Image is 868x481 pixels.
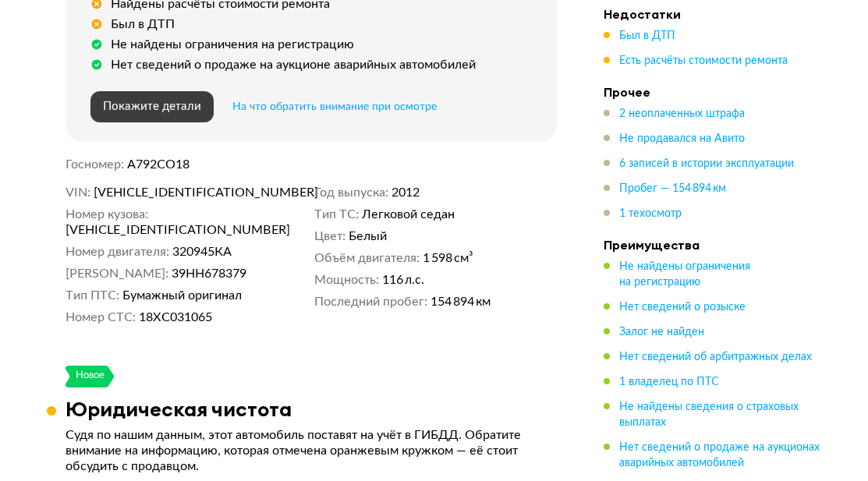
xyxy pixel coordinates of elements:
[66,185,90,200] dt: VIN
[111,37,354,52] div: Не найдены ограничения на регистрацию
[314,207,359,222] dt: Тип ТС
[391,185,420,200] span: 2012
[619,158,794,169] span: 6 записей в истории эксплуатации
[619,401,799,428] span: Не найдены сведения о страховых выплатах
[619,377,719,387] span: 1 владелец по ПТС
[314,294,427,309] dt: Последний пробег
[604,237,822,253] h4: Преимущества
[66,288,119,303] dt: Тип ПТС
[66,309,136,325] dt: Номер СТС
[172,266,246,281] span: 39НН678379
[619,133,745,144] span: Не продавался на Авито
[604,6,822,22] h4: Недостатки
[111,16,175,32] div: Был в ДТП
[66,427,557,474] p: Судя по нашим данным, этот автомобиль поставят на учёт в ГИБДД. Обратите внимание на информацию, ...
[66,397,292,421] h3: Юридическая чистота
[66,244,169,260] dt: Номер двигателя
[94,185,273,200] span: [VEHICLE_IDENTIFICATION_NUMBER]
[232,101,437,112] span: На что обратить внимание при осмотре
[619,327,704,338] span: Залог не найден
[430,294,491,309] span: 154 894 км
[103,101,201,112] span: Покажите детали
[66,222,245,238] span: [VEHICLE_IDENTIFICATION_NUMBER]
[619,352,812,363] span: Нет сведений об арбитражных делах
[604,84,822,100] h4: Прочее
[619,108,745,119] span: 2 неоплаченных штрафа
[423,250,473,266] span: 1 598 см³
[619,183,726,194] span: Пробег — 154 894 км
[382,272,424,288] span: 116 л.с.
[66,157,124,172] dt: Госномер
[314,185,388,200] dt: Год выпуска
[314,250,420,266] dt: Объём двигателя
[349,228,387,244] span: Белый
[362,207,455,222] span: Легковой седан
[314,272,379,288] dt: Мощность
[75,366,105,387] div: Новое
[122,288,242,303] span: Бумажный оригинал
[619,302,746,313] span: Нет сведений о розыске
[314,228,345,244] dt: Цвет
[90,91,214,122] button: Покажите детали
[619,208,682,219] span: 1 техосмотр
[127,158,190,171] span: А792СО18
[619,261,750,288] span: Не найдены ограничения на регистрацию
[139,309,212,325] span: 18ХС031065
[66,266,168,281] dt: [PERSON_NAME]
[619,30,675,41] span: Был в ДТП
[619,55,788,66] span: Есть расчёты стоимости ремонта
[66,207,148,222] dt: Номер кузова
[172,244,232,260] span: 320945КА
[619,442,820,469] span: Нет сведений о продаже на аукционах аварийных автомобилей
[111,57,476,73] div: Нет сведений о продаже на аукционе аварийных автомобилей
